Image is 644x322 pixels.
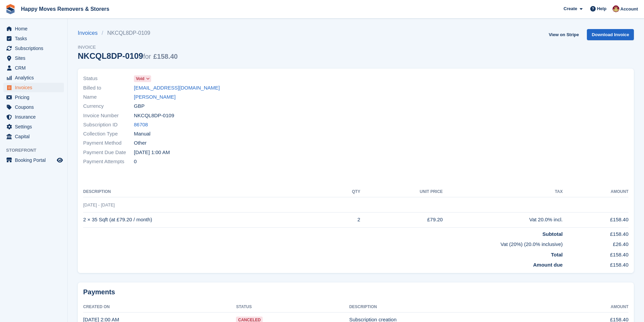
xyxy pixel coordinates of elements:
span: Currency [83,102,134,110]
span: NKCQL8DP-0109 [134,112,174,120]
span: GBP [134,102,145,110]
td: £26.40 [563,238,628,248]
a: Happy Moves Removers & Storers [18,3,112,15]
a: menu [3,44,64,53]
span: Invoice [78,44,178,51]
a: menu [3,53,64,63]
span: Manual [134,130,150,138]
a: menu [3,73,64,82]
th: Amount [550,302,628,313]
span: Invoice Number [83,112,134,120]
span: Payment Method [83,139,134,147]
span: Help [597,5,606,12]
th: Description [349,302,551,313]
span: Collection Type [83,130,134,138]
span: Insurance [15,112,55,122]
span: Invoices [15,83,55,92]
span: for [143,53,151,60]
a: menu [3,34,64,43]
a: menu [3,63,64,73]
span: Payment Due Date [83,149,134,156]
a: View on Stripe [546,29,581,40]
h2: Payments [83,288,628,296]
img: Steven Fry [613,5,619,12]
a: [EMAIL_ADDRESS][DOMAIN_NAME] [134,84,220,92]
span: Status [83,75,134,82]
a: menu [3,93,64,102]
td: £79.20 [360,212,443,227]
th: QTY [330,187,360,197]
a: Download Invoice [587,29,634,40]
img: stora-icon-8386f47178a22dfd0bd8f6a31ec36ba5ce8667c1dd55bd0f319d3a0aa187defe.svg [5,4,16,14]
a: 86708 [134,121,148,129]
a: menu [3,112,64,122]
span: Name [83,93,134,101]
span: Pricing [15,93,55,102]
a: menu [3,155,64,165]
a: [PERSON_NAME] [134,93,175,101]
th: Amount [563,187,628,197]
a: menu [3,102,64,112]
span: Subscriptions [15,44,55,53]
td: £158.40 [563,212,628,227]
td: £158.40 [563,227,628,238]
td: £158.40 [563,248,628,259]
span: 0 [134,158,137,166]
div: Vat 20.0% incl. [443,216,563,224]
span: Settings [15,122,55,131]
span: £158.40 [153,53,177,60]
a: menu [3,24,64,33]
a: menu [3,83,64,92]
span: Storefront [6,147,67,154]
span: Booking Portal [15,155,55,165]
a: menu [3,122,64,131]
th: Created On [83,302,236,313]
span: Create [564,5,577,12]
td: 2 × 35 Sqft (at £79.20 / month) [83,212,330,227]
th: Description [83,187,330,197]
span: Other [134,139,147,147]
a: Preview store [56,156,64,164]
span: Capital [15,132,55,141]
span: Billed to [83,84,134,92]
span: Subscription ID [83,121,134,129]
span: Analytics [15,73,55,82]
span: CRM [15,63,55,73]
th: Unit Price [360,187,443,197]
div: NKCQL8DP-0109 [78,51,178,60]
span: Coupons [15,102,55,112]
span: [DATE] - [DATE] [83,202,115,207]
strong: Subtotal [542,231,563,237]
nav: breadcrumbs [78,29,178,37]
a: menu [3,132,64,141]
strong: Amount due [533,262,563,268]
th: Tax [443,187,563,197]
td: Vat (20%) (20.0% inclusive) [83,238,563,248]
span: Payment Attempts [83,158,134,166]
td: £158.40 [563,258,628,269]
td: 2 [330,212,360,227]
span: Home [15,24,55,33]
span: Tasks [15,34,55,43]
span: Sites [15,53,55,63]
th: Status [236,302,349,313]
strong: Total [551,252,563,257]
span: Void [136,76,144,82]
time: 2025-06-15 00:00:00 UTC [134,149,170,156]
a: Void [134,75,151,82]
a: Invoices [78,29,102,37]
span: Account [620,6,638,13]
